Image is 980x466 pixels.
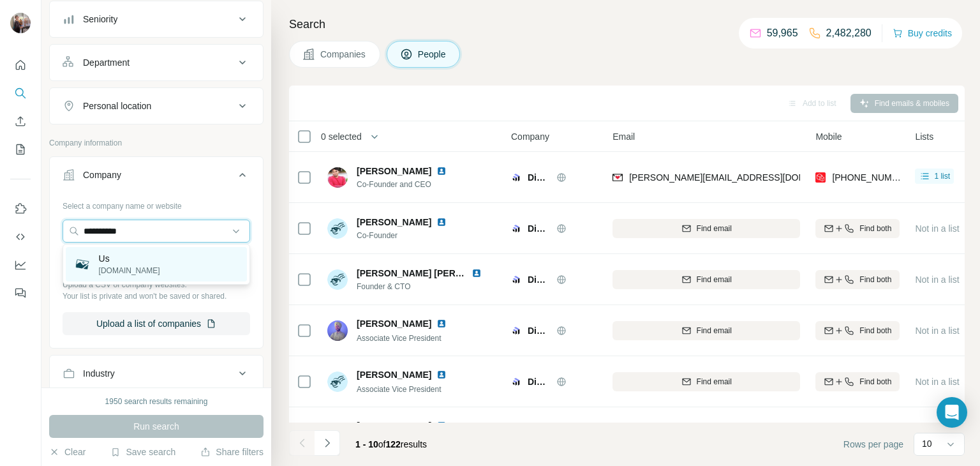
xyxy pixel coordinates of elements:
button: Personal location [50,91,263,121]
button: Share filters [200,446,264,458]
img: LinkedIn logo [436,217,447,227]
img: provider prospeo logo [815,171,826,184]
button: Seniority [50,4,263,34]
img: LinkedIn logo [436,166,447,176]
button: Company [50,160,263,195]
button: Enrich CSV [10,110,31,133]
button: Find both [815,270,900,289]
button: Search [10,82,31,105]
span: Distacart [528,375,550,388]
div: Open Intercom Messenger [937,397,967,428]
span: Lists [915,130,933,143]
p: 10 [922,437,932,450]
span: Distacart [528,273,550,286]
img: Avatar [327,423,348,443]
p: 59,965 [767,26,798,41]
img: provider findymail logo [612,171,623,184]
span: Find email [697,274,732,285]
img: Avatar [10,13,31,33]
p: Upload a CSV of company websites. [63,279,250,290]
p: Your list is private and won't be saved or shared. [63,290,250,302]
span: Email [612,130,635,143]
div: Select a company name or website [63,195,250,212]
button: Quick start [10,54,31,77]
h4: Search [289,15,965,33]
button: Buy credits [893,24,952,42]
img: Avatar [327,218,348,239]
span: Company [511,130,549,143]
span: [PHONE_NUMBER] [832,172,912,183]
p: Us [99,252,160,265]
button: Upload a list of companies [63,312,250,335]
span: Find both [859,223,891,234]
span: Associate Vice President [357,385,442,394]
button: Find email [612,321,800,340]
div: 1950 search results remaining [105,396,208,407]
span: Not in a list [915,274,959,285]
span: Distacart [528,222,550,235]
span: [PERSON_NAME] [357,368,431,381]
button: Find email [612,270,800,289]
span: Find both [859,325,891,336]
span: of [378,439,386,449]
div: Personal location [83,100,151,112]
img: Avatar [327,372,348,392]
button: My lists [10,138,31,161]
span: People [418,48,447,61]
span: 1 list [934,170,950,182]
span: Not in a list [915,377,959,387]
p: 2,482,280 [826,26,872,41]
p: [DOMAIN_NAME] [99,265,160,276]
span: Co-Founder [357,230,462,241]
img: LinkedIn logo [471,268,482,278]
span: Associate Vice President [357,334,442,343]
span: [PERSON_NAME][EMAIL_ADDRESS][DOMAIN_NAME] [629,172,854,183]
button: Find both [815,372,900,391]
img: LinkedIn logo [436,421,447,431]
button: Use Surfe on LinkedIn [10,197,31,220]
button: Dashboard [10,253,31,276]
span: Find email [697,223,732,234]
button: Save search [110,446,175,458]
span: Companies [320,48,367,61]
img: LinkedIn logo [436,319,447,329]
div: Industry [83,367,115,380]
button: Find email [612,372,800,391]
span: [PERSON_NAME] [357,165,431,177]
img: Avatar [327,269,348,290]
img: Logo of Distacart [511,326,521,336]
button: Clear [49,446,85,458]
span: [PERSON_NAME] [PERSON_NAME] [357,268,509,278]
button: Feedback [10,282,31,304]
p: Company information [49,137,264,149]
div: Company [83,169,121,181]
img: Avatar [327,320,348,341]
span: 1 - 10 [355,439,378,449]
img: Logo of Distacart [511,377,521,387]
div: Seniority [83,13,117,26]
span: 122 [386,439,401,449]
span: Not in a list [915,326,959,336]
button: Navigate to next page [315,430,340,456]
span: 0 selected [321,130,362,143]
img: Logo of Distacart [511,223,521,234]
span: Mobile [815,130,842,143]
span: Founder & CTO [357,281,497,292]
button: Industry [50,358,263,389]
button: Find both [815,321,900,340]
span: Co-Founder and CEO [357,179,462,190]
span: Find both [859,376,891,387]
button: Department [50,47,263,78]
button: Find both [815,219,900,238]
span: Distacart [528,324,550,337]
button: Use Surfe API [10,225,31,248]
span: [PERSON_NAME] [357,419,431,432]
img: Avatar [327,167,348,188]
div: Department [83,56,130,69]
img: Logo of Distacart [511,274,521,285]
img: LinkedIn logo [436,370,447,380]
img: Us [73,255,91,273]
span: Find both [859,274,891,285]
span: Find email [697,325,732,336]
span: Not in a list [915,223,959,234]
